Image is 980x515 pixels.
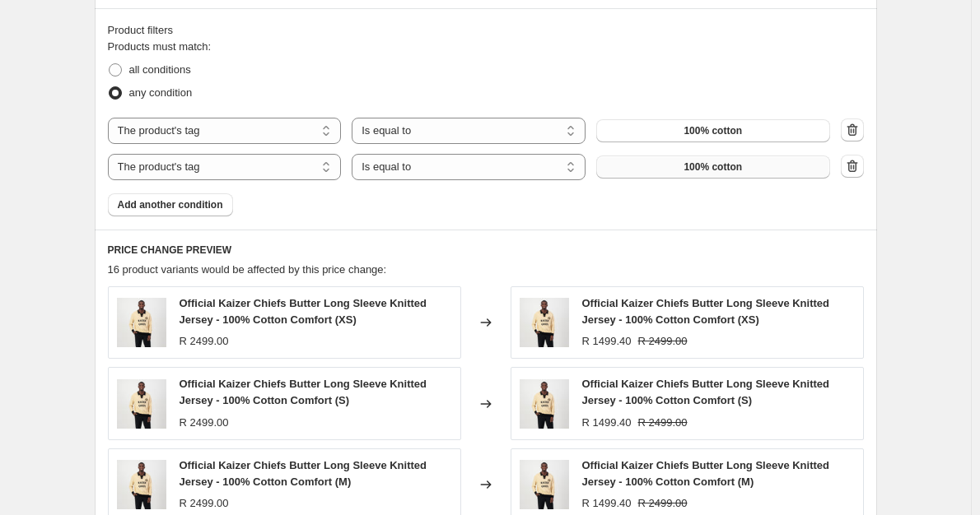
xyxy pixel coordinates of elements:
[108,193,233,216] button: Add another condition
[180,459,427,488] span: Official Kaizer Chiefs Butter Long Sleeve Knitted Jersey - 100% Cotton Comfort (M)
[638,333,688,350] strike: R 2499.00
[684,124,742,137] span: 100% cotton
[108,22,864,39] div: Product filters
[582,415,632,431] div: R 1499.40
[638,495,688,512] strike: R 2499.00
[582,378,830,406] span: Official Kaizer Chiefs Butter Long Sleeve Knitted Jersey - 100% Cotton Comfort (S)
[118,198,223,211] span: Add another condition
[582,333,632,350] div: R 1499.40
[582,495,632,512] div: R 1499.40
[117,460,166,509] img: kaizer-chiefs-long-sleeve-knitted-jersey-butter-520629_80x.jpg
[117,298,166,347] img: kaizer-chiefs-long-sleeve-knitted-jersey-butter-520629_80x.jpg
[108,244,864,257] h6: PRICE CHANGE PREVIEW
[180,297,427,326] span: Official Kaizer Chiefs Butter Long Sleeve Knitted Jersey - 100% Cotton Comfort (XS)
[108,263,387,276] span: 16 product variants would be affected by this price change:
[638,415,688,431] strike: R 2499.00
[582,459,830,488] span: Official Kaizer Chiefs Butter Long Sleeve Knitted Jersey - 100% Cotton Comfort (M)
[180,333,229,350] div: R 2499.00
[129,63,191,76] span: all conditions
[117,379,166,429] img: kaizer-chiefs-long-sleeve-knitted-jersey-butter-520629_80x.jpg
[520,379,569,429] img: kaizer-chiefs-long-sleeve-knitted-jersey-butter-520629_80x.jpg
[129,86,193,99] span: any condition
[180,415,229,431] div: R 2499.00
[520,298,569,347] img: kaizer-chiefs-long-sleeve-knitted-jersey-butter-520629_80x.jpg
[582,297,830,326] span: Official Kaizer Chiefs Butter Long Sleeve Knitted Jersey - 100% Cotton Comfort (XS)
[108,40,212,53] span: Products must match:
[520,460,569,509] img: kaizer-chiefs-long-sleeve-knitted-jersey-butter-520629_80x.jpg
[180,495,229,512] div: R 2499.00
[596,119,830,142] button: 100% cotton
[180,378,427,406] span: Official Kaizer Chiefs Butter Long Sleeve Knitted Jersey - 100% Cotton Comfort (S)
[596,155,830,179] button: 100% cotton
[684,160,742,174] span: 100% cotton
